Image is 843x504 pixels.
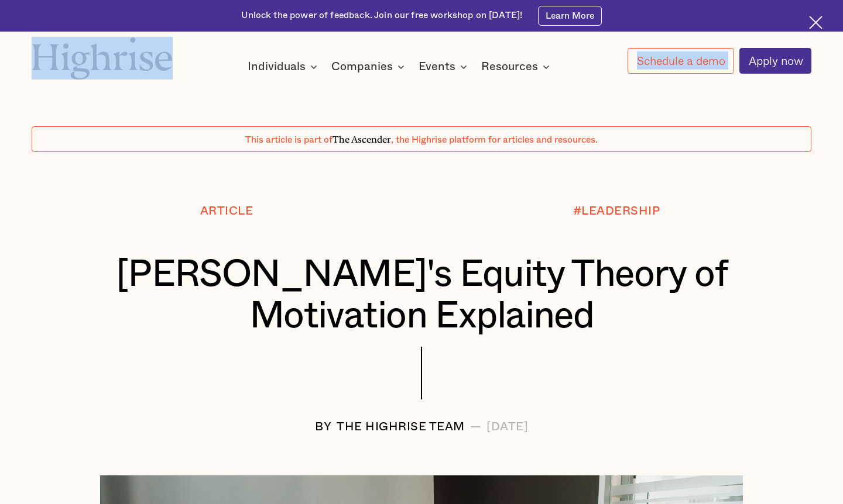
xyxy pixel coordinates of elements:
[248,60,321,74] div: Individuals
[337,420,465,433] div: The Highrise Team
[419,60,455,74] div: Events
[739,48,811,74] a: Apply now
[470,420,482,433] div: —
[331,60,393,74] div: Companies
[481,60,538,74] div: Resources
[245,135,333,144] span: This article is part of
[200,205,253,218] div: Article
[481,60,553,74] div: Resources
[391,135,598,144] span: , the Highrise platform for articles and resources.
[241,9,522,22] div: Unlock the power of feedback. Join our free workshop on [DATE]!
[419,60,471,74] div: Events
[248,60,306,74] div: Individuals
[333,132,391,143] span: The Ascender
[315,420,331,433] div: BY
[32,37,173,80] img: Highrise logo
[486,420,528,433] div: [DATE]
[64,254,779,337] h1: [PERSON_NAME]'s Equity Theory of Motivation Explained
[331,60,408,74] div: Companies
[809,16,823,29] img: Cross icon
[538,6,601,26] a: Learn More
[628,48,734,74] a: Schedule a demo
[573,205,660,218] div: #LEADERSHIP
